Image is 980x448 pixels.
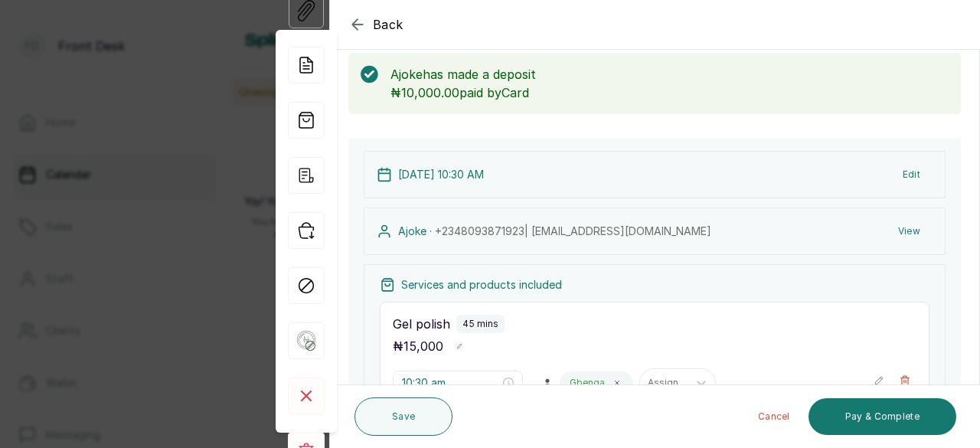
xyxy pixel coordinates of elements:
[886,217,933,245] button: View
[354,397,452,436] button: Save
[746,398,802,435] button: Cancel
[393,337,443,355] p: ₦
[398,167,484,182] p: [DATE] 10:30 AM
[890,161,933,188] button: Edit
[462,318,498,330] p: 45 mins
[373,15,403,34] span: Back
[393,315,450,333] p: Gel polish
[402,374,500,391] input: Select time
[348,15,403,34] button: Back
[401,277,562,293] p: Services and products included
[570,377,605,389] p: Gbenga
[390,65,949,83] p: Ajoke has made a deposit
[403,338,443,354] span: 15,000
[398,224,711,239] p: Ajoke ·
[390,83,949,102] p: ₦10,000.00 paid by Card
[808,398,956,435] button: Pay & Complete
[435,224,711,237] span: +234 8093871923 | [EMAIL_ADDRESS][DOMAIN_NAME]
